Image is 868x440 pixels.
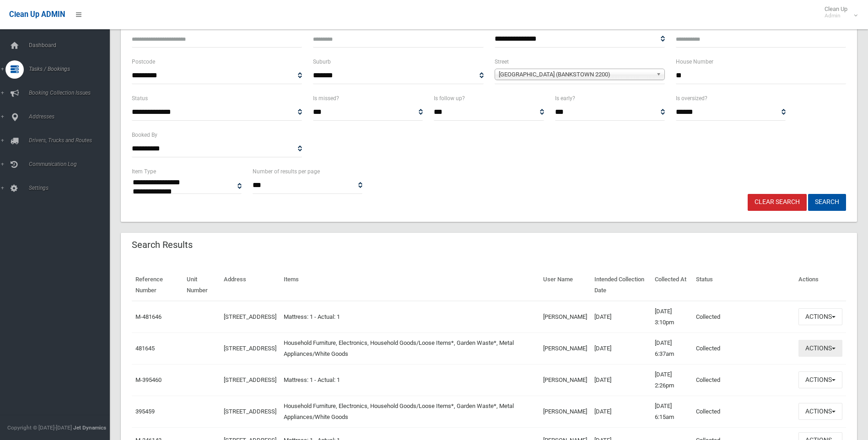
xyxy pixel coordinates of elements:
a: [STREET_ADDRESS] [224,408,276,415]
label: Item Type [132,166,156,177]
a: [STREET_ADDRESS] [224,345,276,352]
th: Unit Number [183,269,220,301]
span: Settings [26,185,117,191]
td: Mattress: 1 - Actual: 1 [280,301,539,333]
td: Mattress: 1 - Actual: 1 [280,364,539,396]
span: Dashboard [26,42,117,48]
th: User Name [539,269,591,301]
td: Collected [692,396,795,427]
th: Actions [795,269,846,301]
a: M-481646 [135,313,162,320]
button: Actions [798,308,842,325]
td: [PERSON_NAME] [539,364,591,396]
label: Is missed? [313,93,339,103]
span: Clean Up [820,5,857,19]
span: Tasks / Bookings [26,66,117,72]
td: [DATE] 3:10pm [651,301,692,333]
label: Street [495,57,509,67]
td: [DATE] 6:37am [651,333,692,364]
td: [PERSON_NAME] [539,333,591,364]
label: Status [132,93,148,103]
td: Collected [692,364,795,396]
label: Is oversized? [676,93,707,103]
small: Admin [825,12,847,19]
label: Booked By [132,130,157,140]
header: Search Results [121,236,204,254]
strong: Jet Dynamics [73,424,106,431]
a: [STREET_ADDRESS] [224,376,276,383]
button: Actions [798,371,842,388]
th: Status [692,269,795,301]
span: Copyright © [DATE]-[DATE] [7,424,72,431]
td: [DATE] 2:26pm [651,364,692,396]
td: Collected [692,333,795,364]
label: Is follow up? [434,93,465,103]
td: Household Furniture, Electronics, Household Goods/Loose Items*, Garden Waste*, Metal Appliances/W... [280,333,539,364]
span: Addresses [26,113,117,120]
label: Suburb [313,57,331,67]
a: Clear Search [748,194,807,211]
th: Intended Collection Date [591,269,651,301]
label: Number of results per page [253,166,320,177]
td: [DATE] [591,301,651,333]
td: [DATE] [591,364,651,396]
a: M-395460 [135,376,162,383]
label: Is early? [555,93,575,103]
a: 481645 [135,345,155,352]
td: [PERSON_NAME] [539,301,591,333]
td: [DATE] [591,333,651,364]
th: Reference Number [132,269,183,301]
td: Collected [692,301,795,333]
td: [PERSON_NAME] [539,396,591,427]
span: Drivers, Trucks and Routes [26,137,117,144]
span: Booking Collection Issues [26,90,117,96]
button: Search [808,194,846,211]
label: House Number [676,57,713,67]
th: Items [280,269,539,301]
label: Postcode [132,57,155,67]
td: Household Furniture, Electronics, Household Goods/Loose Items*, Garden Waste*, Metal Appliances/W... [280,396,539,427]
span: Clean Up ADMIN [9,10,65,19]
td: [DATE] 6:15am [651,396,692,427]
td: [DATE] [591,396,651,427]
a: [STREET_ADDRESS] [224,313,276,320]
th: Collected At [651,269,692,301]
button: Actions [798,340,842,357]
button: Actions [798,403,842,420]
span: [GEOGRAPHIC_DATA] (BANKSTOWN 2200) [499,69,652,80]
a: 395459 [135,408,155,415]
span: Communication Log [26,161,117,167]
th: Address [220,269,280,301]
